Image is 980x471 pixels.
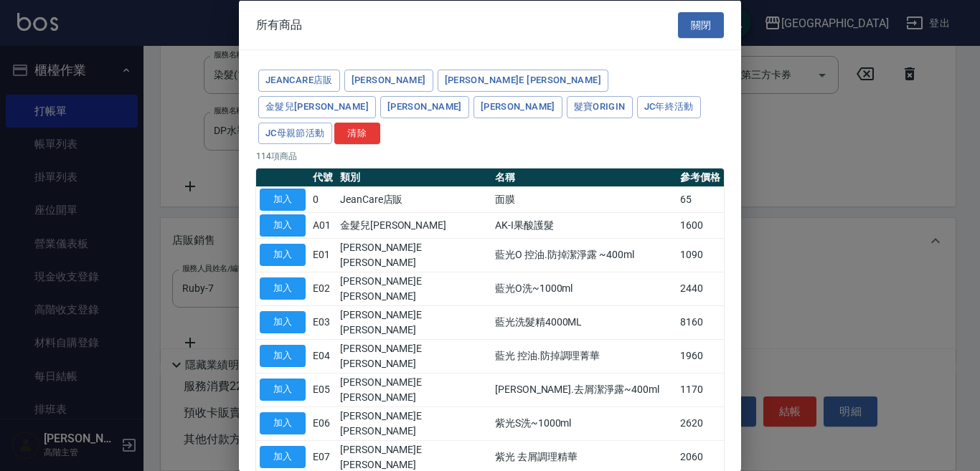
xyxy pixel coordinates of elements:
[260,244,306,266] button: 加入
[258,122,332,144] button: JC母親節活動
[336,212,491,238] td: 金髮兒[PERSON_NAME]
[473,95,562,118] button: [PERSON_NAME]
[438,70,608,92] button: [PERSON_NAME]E [PERSON_NAME]
[678,11,724,38] button: 關閉
[258,95,376,118] button: 金髮兒[PERSON_NAME]
[309,186,336,212] td: 0
[309,272,336,305] td: E02
[336,305,491,339] td: [PERSON_NAME]E [PERSON_NAME]
[491,339,677,373] td: 藍光 控油.防掉調理菁華
[491,186,677,212] td: 面膜
[336,272,491,305] td: [PERSON_NAME]E [PERSON_NAME]
[260,277,306,300] button: 加入
[677,339,724,373] td: 1960
[309,212,336,238] td: A01
[491,373,677,406] td: [PERSON_NAME].去屑潔淨露~400ml
[256,150,724,163] p: 114 項商品
[491,406,677,440] td: 紫光S洗~1000ml
[491,212,677,238] td: AK-I果酸護髮
[567,95,633,118] button: 髮寶Origin
[309,305,336,339] td: E03
[677,238,724,272] td: 1090
[677,305,724,339] td: 8160
[677,212,724,238] td: 1600
[334,122,380,144] button: 清除
[637,95,701,118] button: JC年終活動
[491,305,677,339] td: 藍光洗髮精4000ML
[677,186,724,212] td: 65
[336,168,491,187] th: 類別
[677,406,724,440] td: 2620
[309,406,336,440] td: E06
[260,311,306,333] button: 加入
[309,373,336,406] td: E05
[260,214,306,237] button: 加入
[260,446,306,468] button: 加入
[309,168,336,187] th: 代號
[491,238,677,272] td: 藍光O 控油.防掉潔淨露 ~400ml
[260,412,306,434] button: 加入
[491,168,677,187] th: 名稱
[336,406,491,440] td: [PERSON_NAME]E [PERSON_NAME]
[344,70,433,92] button: [PERSON_NAME]
[677,373,724,406] td: 1170
[336,186,491,212] td: JeanCare店販
[260,345,306,367] button: 加入
[309,339,336,373] td: E04
[677,168,724,187] th: 參考價格
[256,17,302,32] span: 所有商品
[260,379,306,401] button: 加入
[336,373,491,406] td: [PERSON_NAME]E [PERSON_NAME]
[309,238,336,272] td: E01
[677,272,724,305] td: 2440
[336,339,491,373] td: [PERSON_NAME]E [PERSON_NAME]
[491,272,677,305] td: 藍光O洗~1000ml
[336,238,491,272] td: [PERSON_NAME]E [PERSON_NAME]
[260,189,306,211] button: 加入
[380,95,469,118] button: [PERSON_NAME]
[258,70,340,92] button: JeanCare店販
